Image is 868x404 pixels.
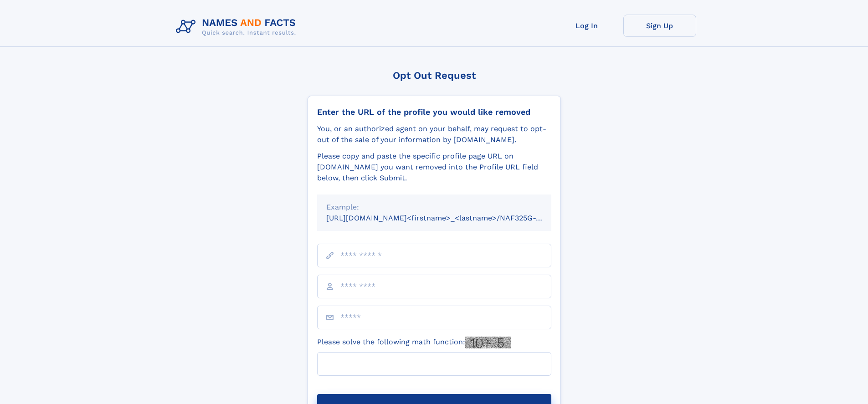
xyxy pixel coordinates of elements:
[172,15,303,39] img: Logo Names and Facts
[326,214,569,222] small: [URL][DOMAIN_NAME]<firstname>_<lastname>/NAF325G-xxxxxxxx
[317,123,551,145] div: You, or an authorized agent on your behalf, may request to opt-out of the sale of your informatio...
[308,70,561,81] div: Opt Out Request
[550,15,623,37] a: Log In
[623,15,696,37] a: Sign Up
[317,337,511,348] label: Please solve the following math function:
[326,202,542,213] div: Example:
[317,151,551,184] div: Please copy and paste the specific profile page URL on [DOMAIN_NAME] you want removed into the Pr...
[317,107,551,117] div: Enter the URL of the profile you would like removed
